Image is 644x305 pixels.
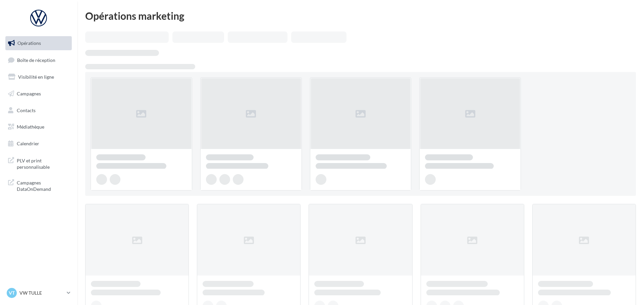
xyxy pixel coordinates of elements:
a: Médiathèque [4,120,73,134]
a: Opérations [4,36,73,50]
a: PLV et print personnalisable [4,153,73,173]
span: VT [9,290,15,296]
span: Calendrier [17,141,39,146]
a: Contacts [4,103,73,118]
a: Visibilité en ligne [4,70,73,84]
span: Contacts [17,107,36,113]
span: Campagnes [17,91,41,96]
a: Calendrier [4,137,73,151]
a: Campagnes DataOnDemand [4,175,73,195]
span: Campagnes DataOnDemand [17,178,69,193]
span: Boîte de réception [17,57,55,63]
p: VW TULLE [19,290,64,296]
a: Campagnes [4,87,73,101]
div: Opérations marketing [85,11,636,21]
span: Opérations [17,40,41,46]
a: Boîte de réception [4,53,73,67]
span: Visibilité en ligne [18,74,54,80]
a: VT VW TULLE [5,287,72,299]
span: Médiathèque [17,124,44,130]
span: PLV et print personnalisable [17,156,69,170]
